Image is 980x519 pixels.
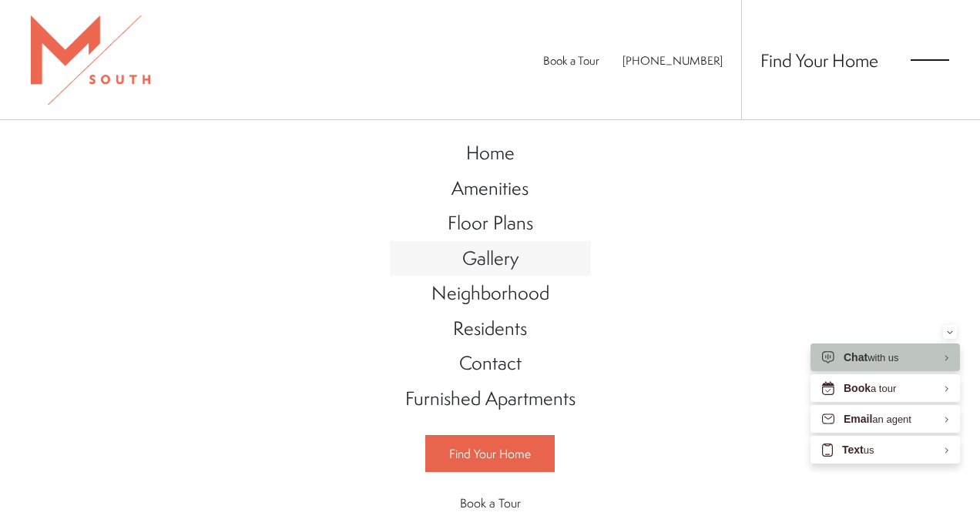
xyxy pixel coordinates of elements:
[431,280,549,306] span: Neighborhood
[390,311,591,347] a: Go to Residents
[623,52,723,69] span: [PHONE_NUMBER]
[543,52,599,69] a: Book a Tour
[453,315,527,341] span: Residents
[390,136,591,171] a: Go to Home
[623,52,723,69] a: Call Us at 813-570-8014
[390,206,591,241] a: Go to Floor Plans
[460,494,521,511] span: Book a Tour
[405,385,576,411] span: Furnished Apartments
[425,435,555,472] a: Find Your Home
[451,175,529,201] span: Amenities
[31,15,150,105] img: MSouth
[390,381,591,417] a: Go to Furnished Apartments (opens in a new tab)
[390,241,591,276] a: Go to Gallery
[462,245,519,271] span: Gallery
[760,48,878,72] a: Find Your Home
[466,139,515,166] span: Home
[449,445,531,462] span: Find Your Home
[448,209,533,236] span: Floor Plans
[459,350,522,376] span: Contact
[390,276,591,311] a: Go to Neighborhood
[911,53,949,67] button: Open Menu
[390,171,591,206] a: Go to Amenities
[390,346,591,381] a: Go to Contact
